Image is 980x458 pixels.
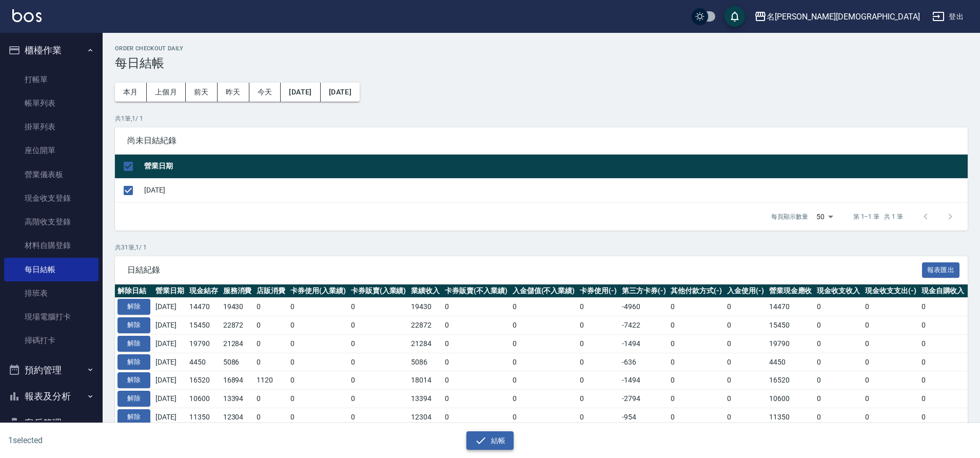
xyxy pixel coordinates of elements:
td: 0 [814,408,863,426]
a: 帳單列表 [4,91,99,115]
th: 營業日期 [153,284,187,298]
p: 第 1–1 筆 共 1 筆 [853,212,903,221]
td: 0 [510,390,578,408]
button: 報表及分析 [4,383,99,410]
td: 0 [668,371,724,390]
td: 0 [668,408,724,426]
td: 0 [577,371,619,390]
button: save [724,6,745,27]
td: 0 [254,390,288,408]
td: 16520 [187,371,221,390]
td: 4450 [767,353,815,371]
td: 0 [510,298,578,316]
td: -954 [619,408,669,426]
td: 0 [724,408,767,426]
a: 排班表 [4,281,99,305]
td: 15450 [767,316,815,335]
button: 昨天 [218,83,249,102]
td: 0 [668,334,724,353]
th: 現金結存 [187,284,221,298]
a: 掃碼打卡 [4,329,99,352]
td: 0 [442,353,510,371]
p: 共 31 筆, 1 / 1 [115,243,968,252]
td: 0 [442,298,510,316]
span: 日結紀錄 [127,265,922,275]
td: 14470 [767,298,815,316]
td: 0 [919,316,967,335]
button: 解除 [117,336,150,352]
td: 0 [863,298,919,316]
td: 0 [577,316,619,335]
a: 高階收支登錄 [4,210,99,234]
td: 0 [577,298,619,316]
th: 入金儲值(不入業績) [510,284,578,298]
td: 0 [254,334,288,353]
td: 0 [919,408,967,426]
td: 0 [919,298,967,316]
td: [DATE] [142,178,968,202]
td: 5086 [408,353,442,371]
button: 解除 [117,391,150,407]
td: 0 [919,390,967,408]
td: -2794 [619,390,669,408]
a: 每日結帳 [4,258,99,281]
td: 21284 [408,334,442,353]
div: 50 [812,203,837,231]
td: 0 [288,316,348,335]
td: 11350 [187,408,221,426]
td: 0 [668,390,724,408]
td: 0 [919,353,967,371]
a: 掛單列表 [4,115,99,139]
td: 18014 [408,371,442,390]
td: [DATE] [153,334,187,353]
button: 解除 [117,354,150,370]
th: 入金使用(-) [724,284,767,298]
td: [DATE] [153,316,187,335]
td: 0 [814,371,863,390]
td: 0 [724,298,767,316]
button: 預約管理 [4,357,99,384]
button: 今天 [249,83,281,102]
th: 第三方卡券(-) [619,284,669,298]
td: [DATE] [153,390,187,408]
td: 0 [863,408,919,426]
td: 0 [814,316,863,335]
a: 座位開單 [4,139,99,162]
td: 0 [863,371,919,390]
td: 0 [442,390,510,408]
td: 0 [577,334,619,353]
th: 現金自購收入 [919,284,967,298]
td: -1494 [619,371,669,390]
td: 10600 [767,390,815,408]
td: 22872 [408,316,442,335]
td: 13394 [408,390,442,408]
td: 0 [348,334,409,353]
td: 0 [814,353,863,371]
td: 0 [510,408,578,426]
td: 12304 [221,408,254,426]
td: [DATE] [153,371,187,390]
td: 0 [510,316,578,335]
button: [DATE] [321,83,360,102]
button: 解除 [117,317,150,333]
td: 0 [814,390,863,408]
td: 16520 [767,371,815,390]
button: 名[PERSON_NAME][DEMOGRAPHIC_DATA] [750,6,924,27]
h2: Order checkout daily [115,45,968,52]
th: 店販消費 [254,284,288,298]
td: 19430 [408,298,442,316]
button: 解除 [117,299,150,315]
td: 0 [668,353,724,371]
td: 0 [863,353,919,371]
td: 0 [348,371,409,390]
td: 1120 [254,371,288,390]
th: 卡券販賣(不入業績) [442,284,510,298]
td: 0 [442,334,510,353]
td: 19790 [187,334,221,353]
button: 解除 [117,372,150,388]
td: 0 [348,353,409,371]
td: 0 [814,298,863,316]
td: 0 [510,334,578,353]
td: 16894 [221,371,254,390]
td: 0 [288,371,348,390]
